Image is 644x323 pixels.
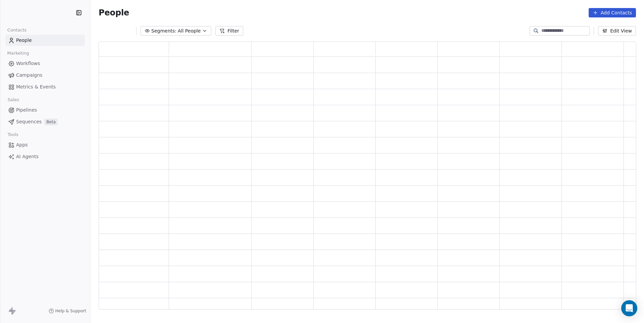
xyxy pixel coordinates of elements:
[16,118,42,125] span: Sequences
[49,308,86,314] a: Help & Support
[5,35,85,46] a: People
[178,27,201,35] span: All People
[44,119,58,125] span: Beta
[5,105,85,116] a: Pipelines
[16,60,40,67] span: Workflows
[5,70,85,81] a: Campaigns
[16,83,56,90] span: Metrics & Events
[5,130,21,140] span: Tools
[4,25,30,35] span: Contacts
[5,151,85,162] a: AI Agents
[99,8,129,18] span: People
[16,153,39,160] span: AI Agents
[5,95,22,105] span: Sales
[5,139,85,150] a: Apps
[5,81,85,92] a: Metrics & Events
[16,141,28,148] span: Apps
[598,26,636,36] button: Edit View
[215,26,243,36] button: Filter
[5,58,85,69] a: Workflows
[16,107,37,114] span: Pipelines
[16,72,42,79] span: Campaigns
[4,48,32,58] span: Marketing
[5,116,85,127] a: SequencesBeta
[16,37,32,44] span: People
[55,308,86,314] span: Help & Support
[621,300,637,316] div: Open Intercom Messenger
[589,8,636,17] button: Add Contacts
[151,27,176,35] span: Segments:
